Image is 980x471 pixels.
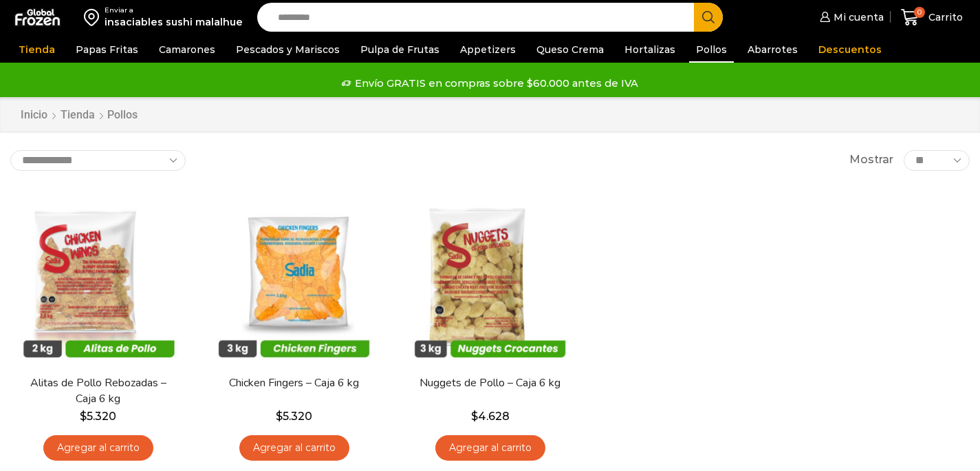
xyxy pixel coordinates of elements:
[453,36,523,63] a: Appetizers
[276,410,283,423] span: $
[43,435,153,461] a: Agregar al carrito: “Alitas de Pollo Rebozadas - Caja 6 kg”
[60,107,96,123] a: Tienda
[84,6,105,29] img: address-field-icon.svg
[471,410,510,423] bdi: 4.628
[19,375,177,407] a: Alitas de Pollo Rebozadas – Caja 6 kg
[20,107,138,123] nav: Breadcrumb
[689,36,734,63] a: Pollos
[80,410,87,423] span: $
[239,435,349,461] a: Agregar al carrito: “Chicken Fingers - Caja 6 kg”
[812,36,889,63] a: Descuentos
[229,36,347,63] a: Pescados y Mariscos
[694,3,723,32] button: Search button
[105,6,243,15] div: Enviar a
[107,108,138,121] h1: Pollos
[849,152,893,168] span: Mostrar
[276,410,312,423] bdi: 5.320
[80,410,116,423] bdi: 5.320
[897,1,966,34] a: 0 Carrito
[925,10,963,24] span: Carrito
[830,10,884,24] span: Mi cuenta
[152,36,222,63] a: Camarones
[471,410,478,423] span: $
[20,107,48,123] a: Inicio
[411,375,569,391] a: Nuggets de Pollo – Caja 6 kg
[914,7,925,18] span: 0
[816,3,884,31] a: Mi cuenta
[215,375,373,391] a: Chicken Fingers – Caja 6 kg
[10,150,186,171] select: Pedido de la tienda
[353,36,446,63] a: Pulpa de Frutas
[741,36,805,63] a: Abarrotes
[530,36,611,63] a: Queso Crema
[618,36,682,63] a: Hortalizas
[12,36,62,63] a: Tienda
[435,435,545,461] a: Agregar al carrito: “Nuggets de Pollo - Caja 6 kg”
[105,15,243,29] div: insaciables sushi malalhue
[69,36,145,63] a: Papas Fritas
